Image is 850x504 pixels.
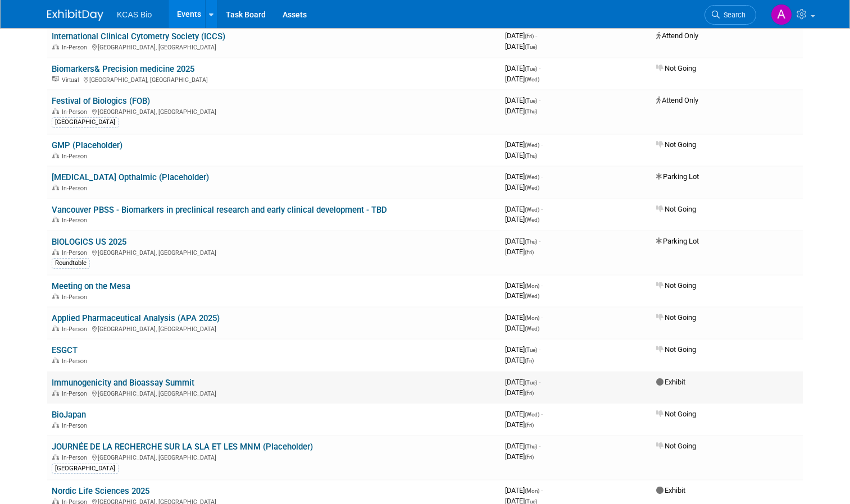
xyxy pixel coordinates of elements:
span: In-Person [62,217,90,224]
span: In-Person [62,294,90,301]
a: Festival of Biologics (FOB) [52,96,150,106]
div: [GEOGRAPHIC_DATA], [GEOGRAPHIC_DATA] [52,452,496,461]
div: Roundtable [52,258,90,268]
img: In-Person Event [52,454,59,460]
span: (Wed) [525,185,539,191]
a: Applied Pharmaceutical Analysis (APA 2025) [52,313,220,323]
span: [DATE] [505,140,543,149]
span: (Tue) [525,66,537,72]
span: - [541,313,543,322]
span: In-Person [62,326,90,333]
span: [DATE] [505,486,543,494]
span: [DATE] [505,248,534,256]
span: [DATE] [505,378,540,386]
span: Exhibit [656,378,685,386]
span: Not Going [656,345,696,354]
span: - [541,172,543,181]
div: [GEOGRAPHIC_DATA], [GEOGRAPHIC_DATA] [52,75,496,84]
span: (Tue) [525,347,537,353]
span: (Wed) [525,142,539,148]
span: In-Person [62,358,90,365]
span: - [541,281,543,290]
a: Immunogenicity and Bioassay Summit [52,378,194,388]
span: [DATE] [505,205,543,213]
span: Exhibit [656,486,685,494]
span: Not Going [656,64,696,72]
span: (Mon) [525,315,539,321]
span: In-Person [62,153,90,160]
a: Nordic Life Sciences 2025 [52,486,149,496]
span: Not Going [656,442,696,450]
span: (Thu) [525,443,537,450]
div: [GEOGRAPHIC_DATA], [GEOGRAPHIC_DATA] [52,324,496,333]
span: Parking Lot [656,237,699,245]
span: (Wed) [525,76,539,83]
span: In-Person [62,454,90,461]
span: [DATE] [505,410,543,418]
span: Parking Lot [656,172,699,181]
img: In-Person Event [52,390,59,396]
div: [GEOGRAPHIC_DATA], [GEOGRAPHIC_DATA] [52,107,496,116]
span: (Wed) [525,411,539,418]
span: [DATE] [505,388,534,397]
img: In-Person Event [52,249,59,255]
span: (Wed) [525,207,539,213]
span: (Fri) [525,249,534,255]
span: (Tue) [525,44,537,50]
span: - [539,96,540,104]
span: Virtual [62,76,82,84]
div: [GEOGRAPHIC_DATA] [52,117,119,127]
img: In-Person Event [52,44,59,49]
span: [DATE] [505,96,540,104]
img: In-Person Event [52,326,59,331]
div: [GEOGRAPHIC_DATA], [GEOGRAPHIC_DATA] [52,42,496,51]
img: ExhibitDay [47,10,103,21]
div: [GEOGRAPHIC_DATA] [52,464,119,474]
span: (Tue) [525,98,537,104]
img: In-Person Event [52,358,59,363]
a: BioJapan [52,410,86,420]
span: In-Person [62,390,90,397]
span: - [539,442,540,450]
span: [DATE] [505,442,540,450]
img: In-Person Event [52,498,59,504]
img: In-Person Event [52,422,59,428]
span: - [535,31,537,40]
span: Attend Only [656,31,698,40]
a: BIOLOGICS US 2025 [52,237,126,247]
span: - [541,410,543,418]
span: Not Going [656,281,696,290]
span: Not Going [656,205,696,213]
img: In-Person Event [52,294,59,299]
span: Search [720,11,746,19]
img: Adriane Csikos [771,4,792,25]
span: (Fri) [525,33,534,39]
span: [DATE] [505,172,543,181]
span: [DATE] [505,215,539,223]
span: (Wed) [525,217,539,223]
span: - [539,64,540,72]
a: [MEDICAL_DATA] Opthalmic (Placeholder) [52,172,209,182]
div: [GEOGRAPHIC_DATA], [GEOGRAPHIC_DATA] [52,388,496,397]
span: In-Person [62,422,90,429]
span: [DATE] [505,42,537,51]
span: (Thu) [525,153,537,159]
img: In-Person Event [52,108,59,114]
span: Attend Only [656,96,698,104]
span: - [541,486,543,494]
a: GMP (Placeholder) [52,140,122,150]
span: [DATE] [505,356,534,364]
span: (Thu) [525,239,537,245]
span: [DATE] [505,75,539,83]
a: Meeting on the Mesa [52,281,130,291]
span: [DATE] [505,183,539,191]
span: [DATE] [505,420,534,429]
span: [DATE] [505,107,537,115]
a: International Clinical Cytometry Society (ICCS) [52,31,225,42]
img: In-Person Event [52,217,59,222]
a: JOURNÉE DE LA RECHERCHE SUR LA SLA ET LES MNM (Placeholder) [52,442,313,452]
span: [DATE] [505,324,539,332]
span: Not Going [656,140,696,149]
span: KCAS Bio [117,10,152,19]
a: Search [704,5,756,25]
